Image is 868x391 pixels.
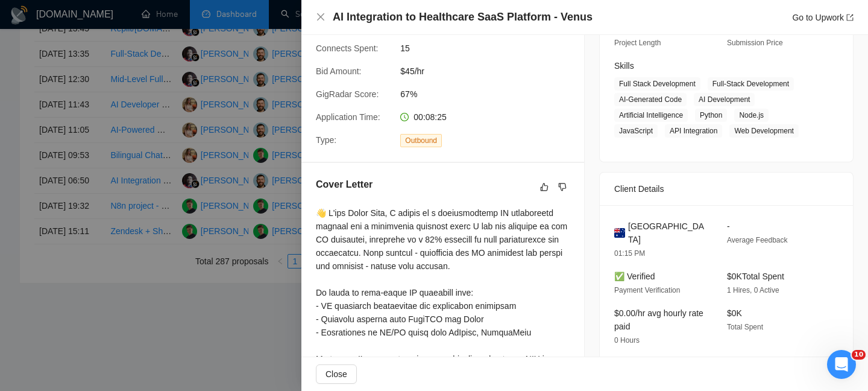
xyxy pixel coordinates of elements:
span: AI-Generated Code [614,93,687,106]
button: Close [316,364,357,384]
img: 🇦🇺 [614,226,625,240]
span: API Integration [665,124,722,138]
span: Average Feedback [727,236,788,244]
span: Application Time: [316,112,380,122]
span: JavaScript [614,124,658,138]
span: Project Length [614,39,661,47]
span: $45/hr [400,65,581,78]
span: Type: [316,135,336,145]
span: Artificial Intelligence [614,109,688,122]
span: Outbound [400,134,442,147]
span: Submission Price [727,39,783,47]
span: 15 [400,42,581,55]
span: AI Development [694,93,755,106]
span: Full Stack Development [614,77,700,91]
span: 01:15 PM [614,249,645,258]
h4: AI Integration to Healthcare SaaS Platform - Venus [333,10,593,25]
span: $0.00/hr avg hourly rate paid [614,308,703,331]
span: clock-circle [400,113,409,121]
button: like [537,180,552,194]
div: Client Details [614,173,838,205]
span: dislike [558,182,567,192]
span: 67% [400,87,581,101]
button: Close [316,12,325,22]
span: Web Development [729,124,799,138]
span: Bid Amount: [316,66,362,76]
span: [GEOGRAPHIC_DATA] [628,220,708,246]
span: Connects Spent: [316,43,379,53]
span: Full-Stack Development [708,77,794,91]
button: dislike [555,180,570,194]
span: GigRadar Score: [316,89,379,99]
span: ✅ Verified [614,272,655,281]
span: 00:08:25 [414,112,447,122]
span: Skills [614,61,634,71]
span: Close [325,367,347,381]
span: Payment Verification [614,286,680,294]
span: Node.js [734,109,769,122]
h5: Cover Letter [316,177,373,192]
a: Go to Upworkexport [792,13,854,22]
span: 1 Hires, 0 Active [727,286,779,294]
span: close [316,12,325,22]
span: Python [695,109,727,122]
span: 10 [852,350,866,360]
span: export [846,14,854,21]
span: - [727,221,730,231]
span: Total Spent [727,323,763,331]
span: $0K Total Spent [727,272,784,281]
span: 0 Hours [614,336,640,345]
span: like [540,182,549,192]
iframe: Intercom live chat [827,350,856,379]
span: $0K [727,308,742,318]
